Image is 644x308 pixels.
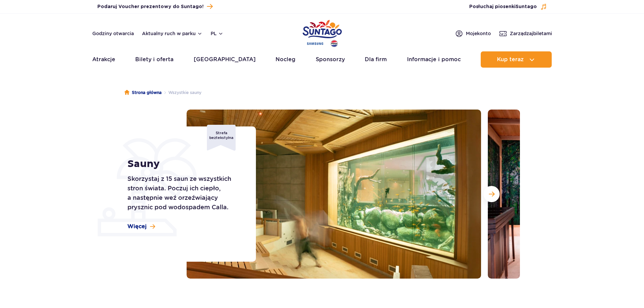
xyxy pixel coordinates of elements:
a: Dla firm [365,51,387,68]
span: Suntago [516,4,537,9]
span: Podaruj Voucher prezentowy do Suntago! [97,3,204,10]
a: Mojekonto [455,29,491,38]
button: Następny slajd [483,186,500,202]
a: Nocleg [276,51,295,68]
a: [GEOGRAPHIC_DATA] [194,51,256,68]
button: pl [211,30,223,37]
p: Skorzystaj z 15 saun ze wszystkich stron świata. Poczuj ich ciepło, a następnie weź orzeźwiający ... [127,174,241,212]
span: Kup teraz [497,56,524,63]
button: Kup teraz [481,51,552,68]
h1: Sauny [127,158,241,170]
img: Sauna w strefie Relax z dużym akwarium na ścianie, przytulne wnętrze i drewniane ławki [187,110,481,279]
a: Informacje i pomoc [407,51,461,68]
span: Więcej [127,223,147,230]
a: Więcej [127,223,155,230]
span: Posłuchaj piosenki [469,3,537,10]
a: Podaruj Voucher prezentowy do Suntago! [97,2,213,11]
a: Atrakcje [92,51,115,68]
a: Godziny otwarcia [92,30,134,37]
button: Posłuchaj piosenkiSuntago [469,3,547,10]
div: Strefa beztekstylna [207,125,236,151]
a: Zarządzajbiletami [499,29,552,38]
a: Sponsorzy [316,51,345,68]
span: Zarządzaj biletami [510,30,552,37]
li: Wszystkie sauny [162,89,201,96]
span: Moje konto [466,30,491,37]
a: Park of Poland [303,17,342,48]
button: Aktualny ruch w parku [142,31,202,36]
a: Strona główna [124,89,162,96]
a: Bilety i oferta [135,51,173,68]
